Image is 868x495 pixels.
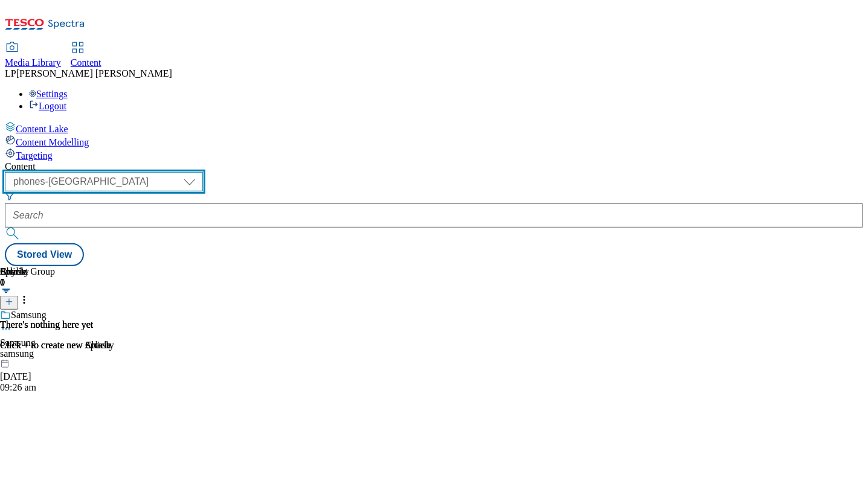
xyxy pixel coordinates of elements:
span: Content Lake [16,124,68,134]
svg: Search Filters [5,191,14,201]
div: Samsung [11,310,47,321]
a: Logout [29,101,66,111]
span: Media Library [5,57,61,68]
span: LP [5,68,16,78]
a: Settings [29,89,68,99]
button: Stored View [5,243,84,266]
a: Targeting [5,148,863,161]
a: Content Lake [5,121,863,135]
div: Content [5,161,863,172]
span: [PERSON_NAME] [PERSON_NAME] [16,68,172,78]
a: Media Library [5,43,61,68]
span: Content Modelling [16,137,89,147]
span: Targeting [16,150,53,161]
span: Content [71,57,101,68]
a: Content Modelling [5,135,863,148]
a: Content [71,43,101,68]
input: Search [5,203,863,228]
